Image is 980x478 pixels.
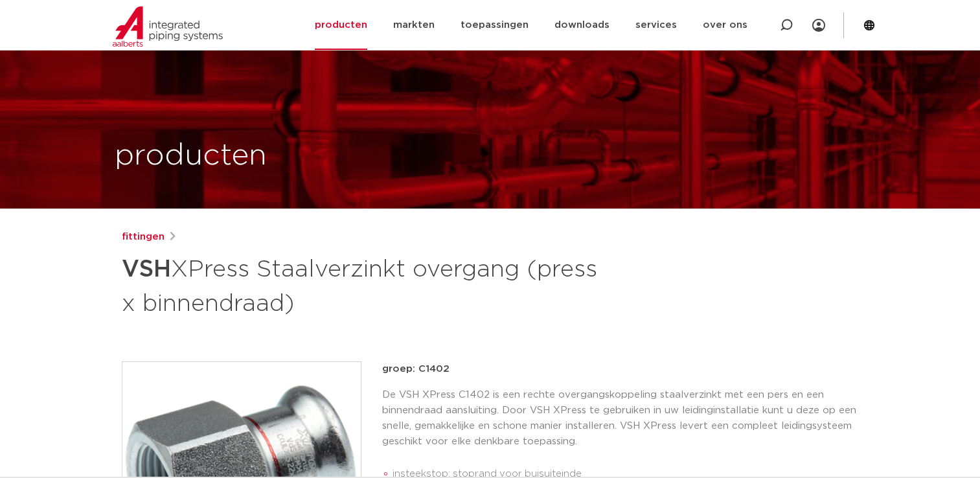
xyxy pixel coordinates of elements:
p: groep: C1402 [382,361,859,377]
h1: producten [115,135,267,177]
strong: VSH [122,258,171,281]
a: fittingen [122,229,165,245]
h1: XPress Staalverzinkt overgang (press x binnendraad) [122,250,608,320]
p: De VSH XPress C1402 is een rechte overgangskoppeling staalverzinkt met een pers en een binnendraa... [382,387,859,450]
